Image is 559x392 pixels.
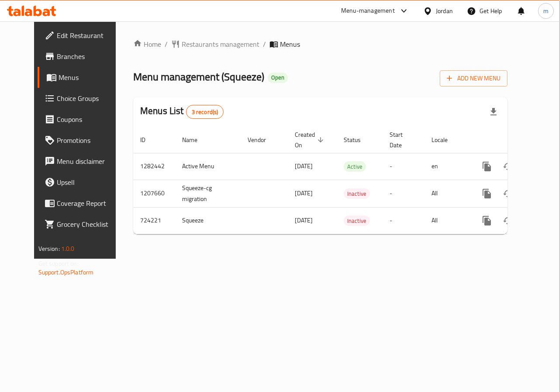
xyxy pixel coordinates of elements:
a: Restaurants management [171,39,259,49]
h2: Menus List [140,104,224,119]
span: Branches [57,51,121,62]
a: Promotions [38,130,128,151]
span: [DATE] [295,215,313,226]
a: Branches [38,46,128,67]
span: Upsell [57,177,121,187]
span: [DATE] [295,160,313,172]
div: Active [344,161,366,172]
span: Menu management ( Squeeze ) [133,67,264,87]
div: Menu-management [341,6,395,16]
a: Support.OpsPlatform [38,267,94,278]
div: Jordan [436,6,453,16]
td: Squeeze-cg migration [175,180,241,207]
td: Active Menu [175,153,241,180]
td: en [424,153,469,180]
span: 1.0.0 [61,243,75,254]
span: Grocery Checklist [57,219,121,229]
td: 1282442 [133,153,175,180]
span: Choice Groups [57,93,121,104]
span: Get support on: [38,258,79,269]
span: Open [268,74,288,81]
button: more [476,210,497,231]
span: Vendor [248,135,277,145]
button: Change Status [497,210,518,231]
td: - [383,180,424,207]
span: Edit Restaurant [57,30,121,41]
span: Inactive [344,216,370,226]
td: All [424,180,469,207]
button: more [476,156,497,177]
span: 3 record(s) [186,108,224,116]
span: Menu disclaimer [57,156,121,167]
button: more [476,183,497,204]
span: Inactive [344,189,370,199]
button: Add New Menu [440,70,507,87]
nav: breadcrumb [133,39,507,49]
span: Coverage Report [57,198,121,208]
span: Restaurants management [182,39,259,49]
a: Grocery Checklist [38,214,128,235]
td: 724221 [133,207,175,234]
li: / [165,39,168,49]
span: Status [344,135,372,145]
a: Menu disclaimer [38,151,128,172]
a: Home [133,39,161,49]
span: Add New Menu [447,73,500,84]
span: [DATE] [295,187,313,199]
span: Version: [38,243,60,254]
span: Name [182,135,209,145]
div: Inactive [344,215,370,226]
div: Total records count [186,105,224,119]
button: Change Status [497,183,518,204]
td: Squeeze [175,207,241,234]
td: - [383,153,424,180]
a: Menus [38,67,128,88]
span: ID [140,135,157,145]
span: Promotions [57,135,121,146]
a: Edit Restaurant [38,25,128,46]
td: - [383,207,424,234]
span: Coupons [57,114,121,125]
span: m [543,6,549,16]
div: Open [268,73,288,83]
a: Upsell [38,172,128,193]
span: Active [344,162,366,172]
span: Created On [295,129,326,150]
span: Menus [280,39,300,49]
button: Change Status [497,156,518,177]
td: All [424,207,469,234]
span: Start Date [390,129,414,150]
span: Menus [59,72,121,83]
div: Inactive [344,188,370,199]
a: Coupons [38,109,128,130]
a: Coverage Report [38,193,128,214]
a: Choice Groups [38,88,128,109]
span: Locale [431,135,459,145]
div: Export file [483,101,504,122]
li: / [263,39,266,49]
td: 1207660 [133,180,175,207]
